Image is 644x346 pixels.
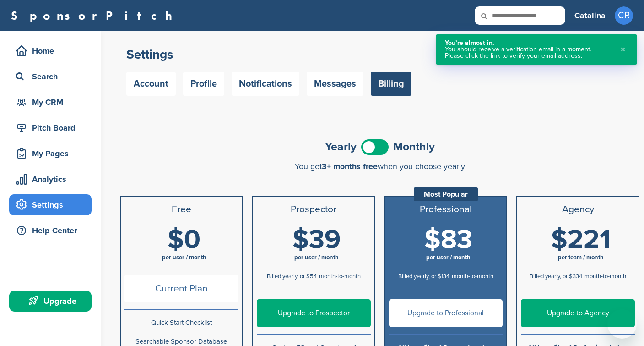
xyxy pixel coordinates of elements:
[124,204,238,215] h3: Free
[267,273,317,280] span: Billed yearly, or $54
[14,293,92,309] div: Upgrade
[426,254,471,261] span: per user / month
[551,224,611,256] span: $221
[162,254,206,261] span: per user / month
[14,68,92,85] div: Search
[124,275,238,302] span: Current Plan
[393,141,435,153] span: Monthly
[14,43,92,59] div: Home
[9,291,92,312] a: Upgrade
[257,299,371,327] a: Upgrade to Prospector
[521,299,635,327] a: Upgrade to Agency
[445,40,611,46] div: You’re almost in.
[9,66,92,87] a: Search
[126,72,176,96] a: Account
[424,224,472,256] span: $83
[294,254,339,261] span: per user / month
[319,273,361,280] span: month-to-month
[120,162,639,171] div: You get when you choose yearly
[257,204,371,215] h3: Prospector
[558,254,604,261] span: per team / month
[14,145,92,162] div: My Pages
[14,222,92,239] div: Help Center
[307,72,363,96] a: Messages
[389,299,503,327] a: Upgrade to Professional
[521,204,635,215] h3: Agency
[452,273,493,280] span: month-to-month
[9,92,92,113] a: My CRM
[11,10,178,22] a: SponsorPitch
[126,46,633,63] h2: Settings
[9,40,92,61] a: Home
[615,6,633,25] span: CR
[371,72,411,96] a: Billing
[124,317,238,329] p: Quick Start Checklist
[389,204,503,215] h3: Professional
[9,194,92,215] a: Settings
[607,309,637,339] iframe: Button to launch messaging window
[9,143,92,164] a: My Pages
[530,273,582,280] span: Billed yearly, or $334
[14,197,92,213] div: Settings
[9,117,92,138] a: Pitch Board
[584,273,626,280] span: month-to-month
[14,120,92,136] div: Pitch Board
[325,141,357,153] span: Yearly
[618,40,628,59] button: Close
[322,161,378,171] span: 3+ months free
[183,72,224,96] a: Profile
[414,187,478,201] div: Most Popular
[398,273,449,280] span: Billed yearly, or $134
[9,169,92,190] a: Analytics
[14,171,92,187] div: Analytics
[232,72,299,96] a: Notifications
[574,9,606,22] h3: Catalina
[292,224,341,256] span: $39
[9,220,92,241] a: Help Center
[574,5,606,26] a: Catalina
[168,224,200,256] span: $0
[14,94,92,110] div: My CRM
[445,46,611,59] div: You should receive a verification email in a moment. Please click the link to verify your email a...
